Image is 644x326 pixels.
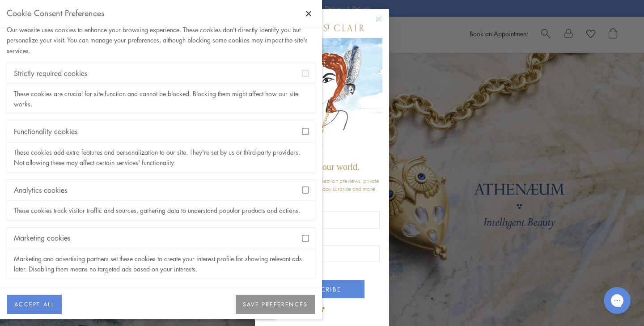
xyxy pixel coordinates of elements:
button: Close dialog [377,18,389,29]
div: These cookies are crucial for site function and cannot be blocked. Blocking them might affect how... [7,84,315,114]
button: SAVE PREFERENCES [236,295,315,314]
img: c4a9eb12-d91a-4d4a-8ee0-386386f4f338.jpeg [262,38,382,157]
div: These cookies track visitor traffic and sources, gathering data to understand popular products an... [7,201,315,220]
div: Strictly required cookies [7,63,315,84]
div: Marketing and advertising partners set these cookies to create your interest profile for showing ... [7,249,315,279]
div: These cookies add extra features and personalization to our site. They're set by us or third-part... [7,143,315,172]
img: TSC [313,301,331,318]
div: Marketing cookies [7,228,315,249]
input: Email [264,212,380,229]
button: ACCEPT ALL [7,295,62,314]
button: SUBSCRIBE [280,280,364,298]
iframe: Gorgias live chat messenger [599,284,635,317]
div: Functionality cookies [7,121,315,142]
div: Analytics cookies [7,180,315,201]
div: Our website uses cookies to enhance your browsing experience. These cookies don't directly identi... [7,25,315,55]
div: Cookie Consent Preferences [7,7,104,20]
img: Temple St. Clair [280,25,364,31]
span: Sign up for exclusive collection previews, private event invitations, a birthday surprise and more. [265,177,379,193]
